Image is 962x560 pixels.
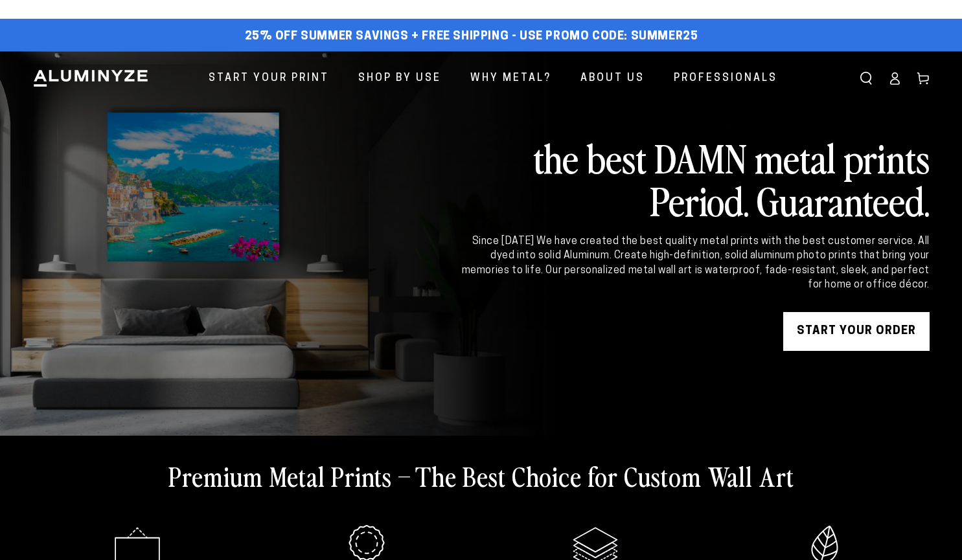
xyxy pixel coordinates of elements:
h2: the best DAMN metal prints Period. Guaranteed. [459,136,930,221]
a: START YOUR Order [783,312,930,351]
a: Start Your Print [199,62,339,96]
a: Shop By Use [349,62,451,96]
a: About Us [571,62,654,96]
img: Aluminyze [32,69,149,88]
h2: Premium Metal Prints – The Best Choice for Custom Wall Art [168,459,794,493]
span: Why Metal? [470,69,551,88]
a: Professionals [664,62,787,96]
span: About Us [580,69,645,88]
span: Start Your Print [209,69,329,88]
summary: Search our site [852,64,880,93]
span: Shop By Use [358,69,441,88]
span: Professionals [674,69,777,88]
div: Since [DATE] We have created the best quality metal prints with the best customer service. All dy... [459,234,930,293]
span: 25% off Summer Savings + Free Shipping - Use Promo Code: SUMMER25 [245,30,698,44]
a: Why Metal? [461,62,561,96]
